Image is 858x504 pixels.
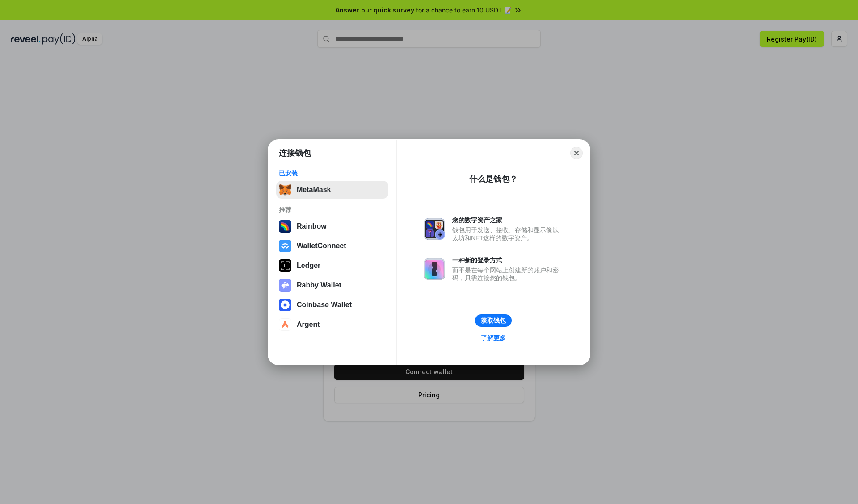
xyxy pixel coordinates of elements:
[297,262,320,270] div: Ledger
[279,259,291,272] img: svg+xml,%3Csvg%20xmlns%3D%22http%3A%2F%2Fwww.w3.org%2F2000%2Fsvg%22%20width%3D%2228%22%20height%3...
[475,332,511,344] a: 了解更多
[276,217,388,235] button: Rainbow
[452,226,563,242] div: 钱包用于发送、接收、存储和显示像以太坊和NFT这样的数字资产。
[297,186,331,194] div: MetaMask
[424,218,445,240] img: svg+xml,%3Csvg%20xmlns%3D%22http%3A%2F%2Fwww.w3.org%2F2000%2Fsvg%22%20fill%3D%22none%22%20viewBox...
[297,321,320,329] div: Argent
[279,169,386,177] div: 已安装
[570,147,583,159] button: Close
[279,220,291,233] img: svg+xml,%3Csvg%20width%3D%22120%22%20height%3D%22120%22%20viewBox%3D%220%200%20120%20120%22%20fil...
[276,296,388,314] button: Coinbase Wallet
[452,216,563,224] div: 您的数字资产之家
[469,174,517,184] div: 什么是钱包？
[297,242,346,250] div: WalletConnect
[279,148,311,158] h1: 连接钱包
[279,183,291,196] img: svg+xml,%3Csvg%20fill%3D%22none%22%20height%3D%2233%22%20viewBox%3D%220%200%2035%2033%22%20width%...
[276,237,388,255] button: WalletConnect
[276,316,388,333] button: Argent
[452,266,563,282] div: 而不是在每个网站上创建新的账户和密码，只需连接您的钱包。
[297,222,327,230] div: Rainbow
[276,257,388,275] button: Ledger
[424,258,445,280] img: svg+xml,%3Csvg%20xmlns%3D%22http%3A%2F%2Fwww.w3.org%2F2000%2Fsvg%22%20fill%3D%22none%22%20viewBox...
[279,279,291,292] img: svg+xml,%3Csvg%20xmlns%3D%22http%3A%2F%2Fwww.w3.org%2F2000%2Fsvg%22%20fill%3D%22none%22%20viewBox...
[276,276,388,294] button: Rabby Wallet
[279,318,291,331] img: svg+xml,%3Csvg%20width%3D%2228%22%20height%3D%2228%22%20viewBox%3D%220%200%2028%2028%22%20fill%3D...
[481,317,506,325] div: 获取钱包
[475,314,512,327] button: 获取钱包
[279,240,291,252] img: svg+xml,%3Csvg%20width%3D%2228%22%20height%3D%2228%22%20viewBox%3D%220%200%2028%2028%22%20fill%3D...
[297,301,352,309] div: Coinbase Wallet
[279,299,291,311] img: svg+xml,%3Csvg%20width%3D%2228%22%20height%3D%2228%22%20viewBox%3D%220%200%2028%2028%22%20fill%3D...
[276,181,388,199] button: MetaMask
[279,206,386,214] div: 推荐
[481,334,506,342] div: 了解更多
[297,281,341,289] div: Rabby Wallet
[452,256,563,264] div: 一种新的登录方式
